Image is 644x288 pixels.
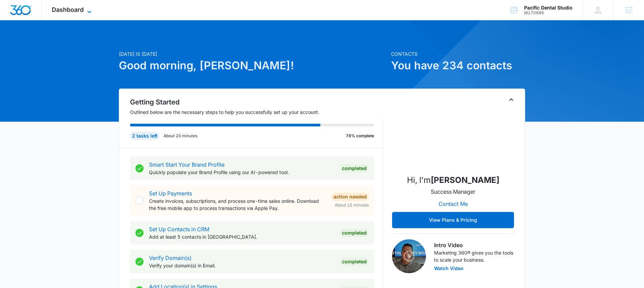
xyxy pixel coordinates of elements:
[524,10,573,15] div: account id
[346,133,374,139] p: 78% complete
[434,266,464,271] button: Watch Video
[149,161,224,168] a: Smart Start Your Brand Profile
[149,226,209,233] a: Set Up Contacts in CRM
[507,96,515,104] button: Toggle Collapse
[391,50,525,57] p: Contacts
[149,169,335,176] p: Quickly populate your Brand Profile using our AI-powered tool.
[340,229,369,237] div: Completed
[331,193,369,201] div: Action Needed
[419,101,487,169] img: Angelis Torres
[340,164,369,172] div: Completed
[119,57,387,74] h1: Good morning, [PERSON_NAME]!
[432,196,475,212] button: Contact Me
[149,255,192,261] a: Verify Domain(s)
[524,5,573,10] div: account name
[130,97,383,107] h2: Getting Started
[149,190,192,197] a: Set Up Payments
[130,132,159,140] div: 2 tasks left
[434,249,514,263] p: Marketing 360® gives you the tools to scale your business.
[149,233,335,240] p: Add at least 5 contacts in [GEOGRAPHIC_DATA].
[149,197,326,212] p: Create invoices, subscriptions, and process one-time sales online. Download the free mobile app t...
[119,50,387,57] p: [DATE] is [DATE]
[431,188,475,196] p: Success Manager
[130,109,383,116] p: Outlined below are the necessary steps to help you successfully set up your account.
[52,6,84,13] span: Dashboard
[335,202,369,208] span: About 15 minutes
[164,133,197,139] p: About 20 minutes
[434,241,514,249] h3: Intro Video
[407,174,499,186] p: Hi, I'm
[149,262,335,269] p: Verify your domain(s) in Email.
[391,57,525,74] h1: You have 234 contacts
[392,239,426,273] img: Intro Video
[340,258,369,266] div: Completed
[392,212,514,228] button: View Plans & Pricing
[431,175,499,185] strong: [PERSON_NAME]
